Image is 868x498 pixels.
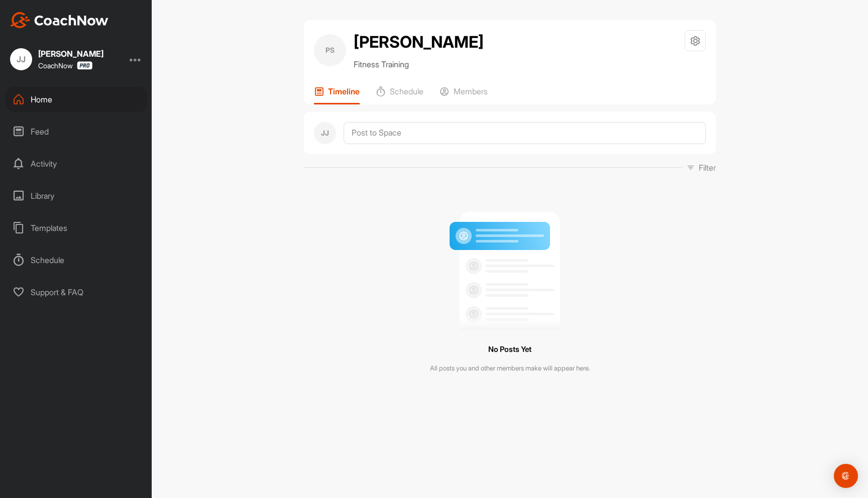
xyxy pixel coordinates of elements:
[6,215,147,240] div: Templates
[38,50,103,58] div: [PERSON_NAME]
[430,363,590,374] p: All posts you and other members make will appear here.
[6,119,147,144] div: Feed
[10,12,108,28] img: CoachNow
[390,86,423,96] p: Schedule
[6,280,147,305] div: Support & FAQ
[6,247,147,273] div: Schedule
[699,162,716,174] p: Filter
[77,61,92,70] img: CoachNow Pro
[6,87,147,112] div: Home
[488,343,531,356] h3: No Posts Yet
[354,30,484,54] h2: [PERSON_NAME]
[834,464,858,488] div: Open Intercom Messenger
[354,58,484,70] p: Fitness Training
[38,61,92,70] div: CoachNow
[328,86,360,96] p: Timeline
[10,48,32,70] div: JJ
[314,122,336,144] div: JJ
[454,86,488,96] p: Members
[314,34,346,66] div: PS
[447,204,573,330] img: null result
[6,183,147,208] div: Library
[6,151,147,176] div: Activity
